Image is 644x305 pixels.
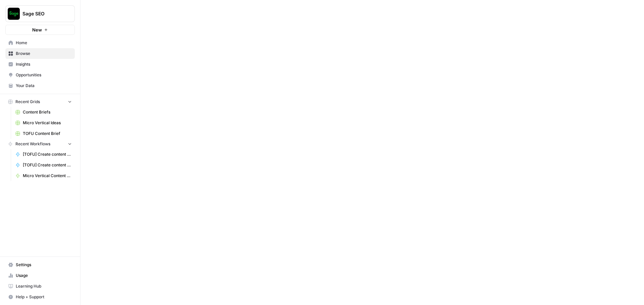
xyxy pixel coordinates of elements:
[5,259,75,270] a: Settings
[12,128,75,139] a: TOFU Content Brief
[15,141,50,147] span: Recent Workflows
[16,273,72,279] span: Usage
[12,118,75,128] a: Micro Vertical Ideas
[23,151,72,157] span: [TOFU] Create content brief with internal links_Rob M Testing
[5,270,75,281] a: Usage
[16,72,72,78] span: Opportunities
[5,59,75,70] a: Insights
[16,262,72,268] span: Settings
[23,162,72,168] span: [TOFU] Create content brief with internal links
[5,292,75,302] button: Help + Support
[5,80,75,91] a: Your Data
[5,281,75,292] a: Learning Hub
[23,109,72,115] span: Content Briefs
[16,83,72,89] span: Your Data
[16,283,72,289] span: Learning Hub
[5,37,75,48] a: Home
[5,70,75,80] a: Opportunities
[12,107,75,118] a: Content Briefs
[23,131,72,137] span: TOFU Content Brief
[5,5,75,22] button: Workspace: Sage SEO
[23,173,72,179] span: Micro Vertical Content Generation
[16,61,72,67] span: Insights
[32,26,42,33] span: New
[16,40,72,46] span: Home
[12,170,75,181] a: Micro Vertical Content Generation
[15,99,40,105] span: Recent Grids
[5,139,75,149] button: Recent Workflows
[23,120,72,126] span: Micro Vertical Ideas
[8,8,20,20] img: Sage SEO Logo
[12,149,75,160] a: [TOFU] Create content brief with internal links_Rob M Testing
[16,51,72,57] span: Browse
[12,160,75,170] a: [TOFU] Create content brief with internal links
[5,25,75,35] button: New
[16,294,72,300] span: Help + Support
[5,97,75,107] button: Recent Grids
[5,48,75,59] a: Browse
[22,10,63,17] span: Sage SEO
